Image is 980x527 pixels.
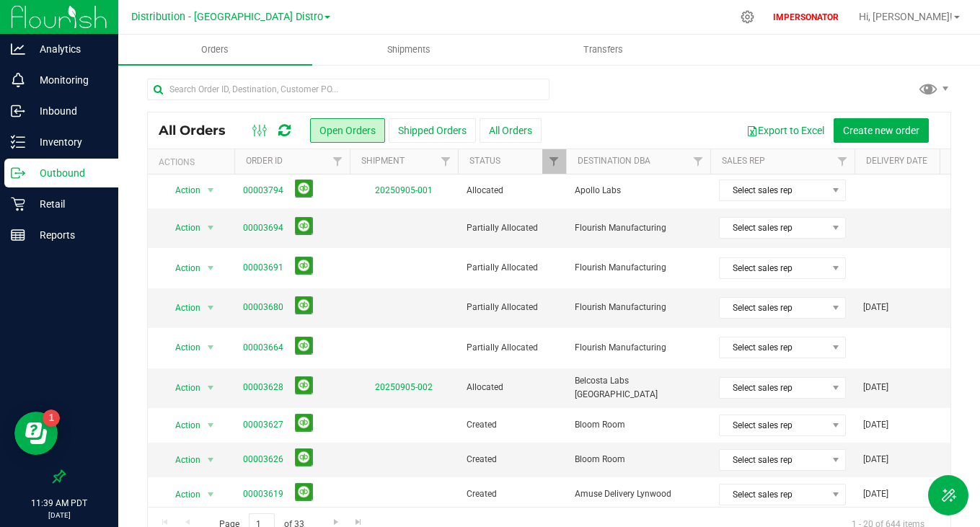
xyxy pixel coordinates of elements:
a: 20250905-001 [375,185,433,195]
button: Export to Excel [737,118,834,143]
inline-svg: Reports [11,228,25,242]
span: Flourish Manufacturing [575,221,702,235]
span: Orders [182,43,248,56]
span: Select sales rep [720,378,827,398]
span: Select sales rep [720,180,827,200]
span: Apollo Labs [575,184,702,198]
button: All Orders [480,118,542,143]
span: select [202,415,220,435]
span: Flourish Manufacturing [575,261,702,275]
span: Action [162,415,201,435]
span: Action [162,180,201,200]
span: select [202,180,220,200]
a: Filter [542,149,566,174]
span: [DATE] [863,453,888,466]
span: [DATE] [863,487,888,501]
span: select [202,258,220,278]
a: 00003691 [243,261,283,275]
span: Allocated [467,381,557,394]
a: Filter [687,149,710,174]
span: Select sales rep [720,218,827,238]
a: Filter [326,149,350,174]
label: Pin the sidebar to full width on large screens [52,469,66,484]
button: Toggle Menu [928,475,968,515]
p: Inventory [25,133,112,151]
a: Filter [939,149,963,174]
span: Action [162,378,201,398]
inline-svg: Outbound [11,166,25,180]
a: 00003694 [243,221,283,235]
span: Action [162,258,201,278]
span: [DATE] [863,381,888,394]
span: Partially Allocated [467,221,557,235]
a: Status [469,156,500,166]
span: select [202,218,220,238]
span: Partially Allocated [467,301,557,314]
a: Order ID [246,156,283,166]
inline-svg: Monitoring [11,73,25,87]
a: Sales Rep [722,156,765,166]
span: Create new order [843,125,919,136]
button: Create new order [834,118,929,143]
a: Transfers [506,35,700,65]
span: select [202,378,220,398]
span: select [202,298,220,318]
span: Partially Allocated [467,341,557,355]
span: All Orders [159,123,240,138]
p: Analytics [25,40,112,58]
span: select [202,484,220,505]
a: 00003626 [243,453,283,466]
p: Reports [25,226,112,244]
span: Action [162,337,201,358]
p: Monitoring [25,71,112,89]
p: Inbound [25,102,112,120]
iframe: Resource center unread badge [43,409,60,427]
inline-svg: Inventory [11,135,25,149]
span: Allocated [467,184,557,198]
inline-svg: Retail [11,197,25,211]
span: Action [162,484,201,505]
span: Select sales rep [720,258,827,278]
p: Outbound [25,164,112,182]
div: Manage settings [738,10,756,24]
iframe: Resource center [14,412,58,455]
inline-svg: Analytics [11,42,25,56]
a: Filter [831,149,855,174]
p: 11:39 AM PDT [6,497,112,510]
span: Action [162,298,201,318]
a: Shipment [361,156,405,166]
input: Search Order ID, Destination, Customer PO... [147,79,549,100]
span: Created [467,453,557,466]
span: Select sales rep [720,337,827,358]
span: Select sales rep [720,484,827,505]
span: select [202,337,220,358]
span: Select sales rep [720,298,827,318]
span: Distribution - [GEOGRAPHIC_DATA] Distro [131,11,323,23]
div: Actions [159,157,229,167]
button: Shipped Orders [389,118,476,143]
p: Retail [25,195,112,213]
a: 00003794 [243,184,283,198]
a: 00003628 [243,381,283,394]
a: 00003619 [243,487,283,501]
span: Action [162,218,201,238]
button: Open Orders [310,118,385,143]
inline-svg: Inbound [11,104,25,118]
p: IMPERSONATOR [767,11,844,24]
a: 00003664 [243,341,283,355]
span: Select sales rep [720,415,827,435]
span: Shipments [368,43,450,56]
a: Filter [434,149,458,174]
span: Flourish Manufacturing [575,341,702,355]
span: Bloom Room [575,418,702,432]
span: [DATE] [863,418,888,432]
a: 20250905-002 [375,382,433,392]
span: Partially Allocated [467,261,557,275]
span: Transfers [564,43,643,56]
a: Destination DBA [578,156,650,166]
a: 00003627 [243,418,283,432]
span: Created [467,418,557,432]
a: Shipments [312,35,506,65]
span: Action [162,450,201,470]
